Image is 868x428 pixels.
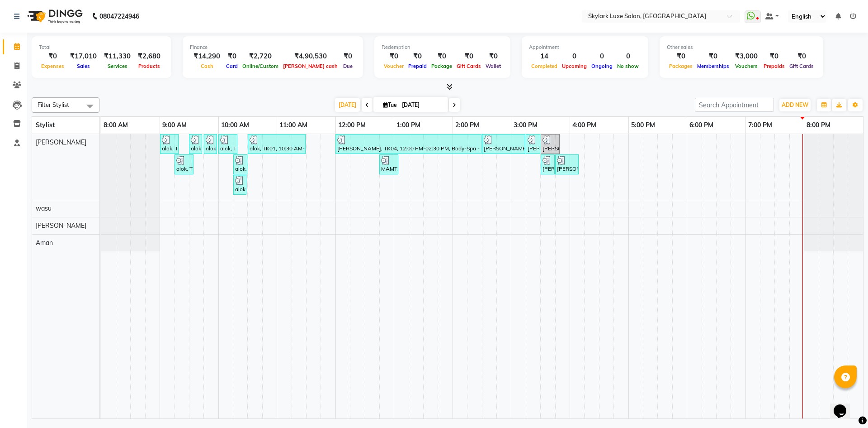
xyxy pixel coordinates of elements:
[36,204,52,212] span: wasu
[733,63,760,69] span: Vouchers
[160,119,189,132] a: 9:00 AM
[219,119,251,132] a: 10:00 AM
[382,43,503,51] div: Redemption
[277,119,310,132] a: 11:00 AM
[761,63,787,69] span: Prepaids
[380,156,397,173] div: MAMTA, TK03, 12:45 PM-01:05 PM, Threading - Eyebrow
[527,135,539,153] div: [PERSON_NAME], TK04, 03:15 PM-03:30 PM, HAIR WASH 2
[340,51,356,62] div: ₹0
[394,119,423,132] a: 1:00 PM
[454,51,483,62] div: ₹0
[830,392,859,419] iframe: chat widget
[629,119,657,132] a: 5:00 PM
[429,51,454,62] div: ₹0
[39,51,66,62] div: ₹0
[234,176,245,193] div: alok, TK01, 10:15 AM-10:20 AM, Threading - Forhead
[190,51,224,62] div: ₹14,290
[453,119,481,132] a: 2:00 PM
[615,63,641,69] span: No show
[615,51,641,62] div: 0
[560,51,589,62] div: 0
[39,43,164,51] div: Total
[224,51,240,62] div: ₹0
[335,98,360,112] span: [DATE]
[695,63,731,69] span: Memberships
[787,63,816,69] span: Gift Cards
[36,121,55,129] span: Stylist
[36,221,86,230] span: [PERSON_NAME]
[399,98,444,112] input: 2025-09-02
[556,156,578,173] div: [PERSON_NAME], TK04, 03:45 PM-04:10 PM, Clean-Up - Skeyndor Expert Pro,HAIR WASH 2,Threading - Fo...
[23,4,85,29] img: logo
[667,43,816,51] div: Other sales
[529,43,641,51] div: Appointment
[39,63,66,69] span: Expenses
[542,135,559,153] div: [PERSON_NAME], TK04, 03:30 PM-03:50 PM, Threading - Eyebrow
[731,51,761,62] div: ₹3,000
[198,63,216,69] span: Cash
[406,51,429,62] div: ₹0
[761,51,787,62] div: ₹0
[529,51,560,62] div: 14
[787,51,816,62] div: ₹0
[341,63,355,69] span: Due
[66,51,100,62] div: ₹17,010
[240,63,281,69] span: Online/Custom
[336,119,368,132] a: 12:00 PM
[483,51,503,62] div: ₹0
[240,51,281,62] div: ₹2,720
[105,63,130,69] span: Services
[560,63,589,69] span: Upcoming
[175,156,193,173] div: alok, TK01, 09:15 AM-09:35 AM, Waxing - Half Leg Normal
[483,63,503,69] span: Wallet
[454,63,483,69] span: Gift Cards
[36,239,53,247] span: Aman
[695,98,774,112] input: Search Appointment
[542,156,554,173] div: [PERSON_NAME], TK02, 03:30 PM-03:45 PM, Waxing - Underarm Rica
[746,119,774,132] a: 7:00 PM
[382,63,406,69] span: Voucher
[36,138,86,146] span: [PERSON_NAME]
[101,119,130,132] a: 8:00 AM
[224,63,240,69] span: Card
[695,51,731,62] div: ₹0
[205,135,216,153] div: alok, TK01, 09:45 AM-09:55 AM, Waxing - Upper Lips [GEOGRAPHIC_DATA]
[429,63,454,69] span: Package
[100,51,134,62] div: ₹11,330
[161,135,178,153] div: alok, TK01, 09:00 AM-09:20 AM, Waxing - Hand wax Normal
[190,135,201,153] div: alok, TK01, 09:30 AM-09:40 AM, Waxing - Underarm Normal
[511,119,540,132] a: 3:00 PM
[336,135,481,153] div: [PERSON_NAME], TK04, 12:00 PM-02:30 PM, Body-Spa - Shirodhara Panchkarma
[667,63,695,69] span: Packages
[779,99,811,111] button: ADD NEW
[38,101,69,108] span: Filter Stylist
[406,63,429,69] span: Prepaid
[219,135,236,153] div: alok, TK01, 10:00 AM-10:20 AM, Threading - Eyebrow
[249,135,305,153] div: alok, TK01, 10:30 AM-11:30 AM, Facial - kanpeki express
[281,63,340,69] span: [PERSON_NAME] cash
[99,4,139,29] b: 08047224946
[589,63,615,69] span: Ongoing
[234,156,246,173] div: alok, TK01, 10:15 AM-10:30 AM, D-Tan - Face D tan
[589,51,615,62] div: 0
[75,63,92,69] span: Sales
[281,51,340,62] div: ₹4,90,530
[134,51,164,62] div: ₹2,680
[381,101,399,108] span: Tue
[782,101,808,108] span: ADD NEW
[136,63,162,69] span: Products
[382,51,406,62] div: ₹0
[570,119,599,132] a: 4:00 PM
[804,119,833,132] a: 8:00 PM
[483,135,524,153] div: [PERSON_NAME], TK04, 02:30 PM-03:15 PM, Clean-Up - Skeyndor Expert Pro
[667,51,695,62] div: ₹0
[529,63,560,69] span: Completed
[190,43,356,51] div: Finance
[687,119,716,132] a: 6:00 PM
